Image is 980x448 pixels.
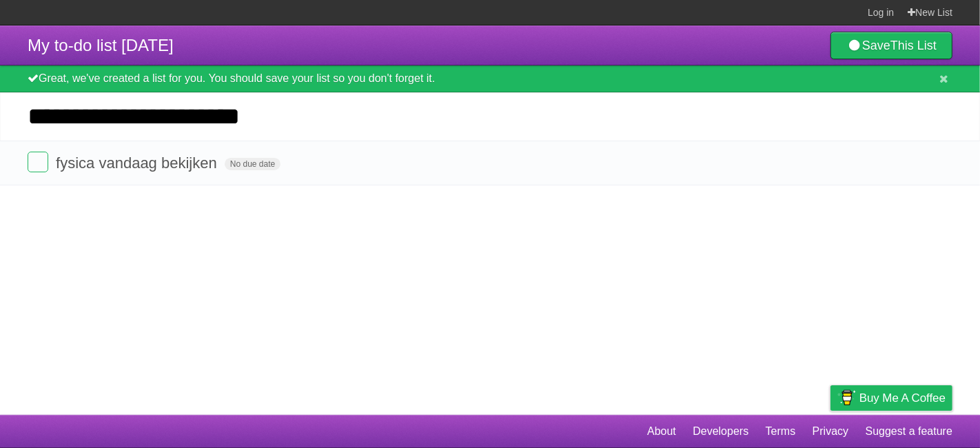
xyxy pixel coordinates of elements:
span: No due date [225,158,280,170]
span: My to-do list [DATE] [28,36,174,54]
label: Done [28,152,48,172]
img: Buy me a coffee [837,386,856,409]
span: Buy me a coffee [859,386,946,410]
a: Developers [693,418,748,445]
b: This List [890,39,937,52]
a: Terms [766,418,796,445]
a: Privacy [813,418,848,445]
a: About [647,418,676,445]
span: fysica vandaag bekijken [56,154,221,172]
a: SaveThis List [830,32,952,59]
a: Buy me a coffee [830,385,952,411]
a: Suggest a feature [866,418,952,445]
